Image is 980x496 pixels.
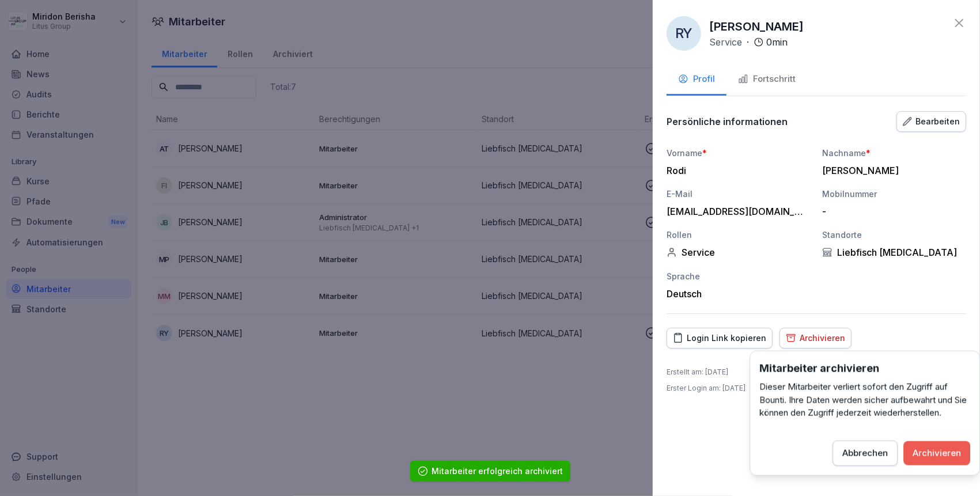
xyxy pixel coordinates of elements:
div: Standorte [822,229,966,241]
div: Mobilnummer [822,188,966,200]
p: Persönliche informationen [667,116,788,127]
button: Abbrechen [833,440,898,465]
p: 0 min [766,35,788,49]
p: [PERSON_NAME] [709,18,804,35]
div: Abbrechen [842,446,888,459]
div: Sprache [667,270,811,282]
div: Login Link kopieren [673,332,766,344]
p: Erster Login am : [DATE] [667,383,746,393]
div: Archivieren [913,446,961,459]
div: Fortschritt [738,73,796,86]
div: Vorname [667,147,811,159]
div: Liebfisch [MEDICAL_DATA] [822,247,966,258]
div: Rollen [667,229,811,241]
div: Bearbeiten [903,115,960,128]
button: Login Link kopieren [667,328,773,349]
div: Deutsch [667,288,811,300]
button: Profil [667,65,727,96]
div: Service [667,247,811,258]
div: Profil [678,73,715,86]
div: · [709,35,788,49]
p: Service [709,35,742,49]
div: RY [667,16,701,51]
div: [PERSON_NAME] [822,165,960,176]
div: - [822,206,960,217]
p: Erstellt am : [DATE] [667,367,728,377]
div: Rodi [667,165,805,176]
div: [EMAIL_ADDRESS][DOMAIN_NAME] [667,206,805,217]
button: Archivieren [780,328,852,349]
button: Archivieren [903,441,970,465]
div: Archivieren [786,332,845,344]
div: Nachname [822,147,966,159]
p: Dieser Mitarbeiter verliert sofort den Zugriff auf Bounti. Ihre Daten werden sicher aufbewahrt un... [759,381,970,420]
button: Bearbeiten [896,111,966,132]
h3: Mitarbeiter archivieren [759,361,970,376]
div: E-Mail [667,188,811,200]
button: Fortschritt [727,65,807,96]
